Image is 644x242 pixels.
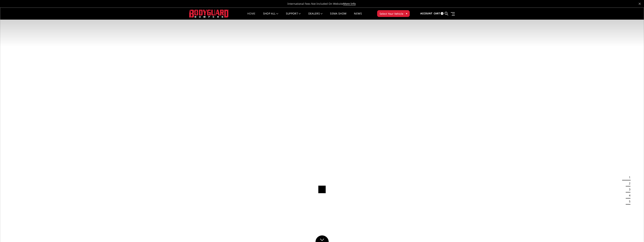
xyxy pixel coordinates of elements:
span: ▾ [406,11,407,15]
img: BODYGUARD BUMPERS [189,10,229,17]
button: 4 of 5 [627,192,630,198]
span: Select Your Vehicle [380,12,403,16]
a: Click to Down [315,235,329,242]
span: Cart [434,12,440,15]
a: SEMA Show [330,12,346,20]
a: shop all [263,12,278,20]
button: 3 of 5 [627,186,630,192]
a: Cart 0 [434,8,443,19]
span: Account [420,12,432,15]
button: 2 of 5 [627,180,630,186]
a: News [354,12,362,20]
button: 5 of 5 [627,198,630,204]
button: Select Your Vehicle [377,10,410,17]
button: 1 of 5 [627,174,630,180]
a: Account [420,8,432,19]
a: Dealers [308,12,323,20]
a: Home [247,12,255,20]
span: 0 [441,12,443,15]
a: More Info [343,2,356,6]
a: Support [286,12,301,20]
